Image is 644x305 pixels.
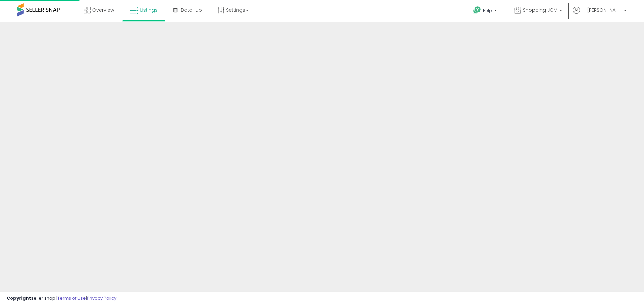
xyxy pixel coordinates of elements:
[7,295,116,302] div: seller snap | |
[87,295,116,301] a: Privacy Policy
[181,7,202,13] span: DataHub
[473,6,481,14] i: Get Help
[523,7,557,13] span: Shopping JCM
[582,7,622,13] span: Hi [PERSON_NAME]
[7,295,31,301] strong: Copyright
[92,7,114,13] span: Overview
[140,7,158,13] span: Listings
[57,295,86,301] a: Terms of Use
[573,7,627,22] a: Hi [PERSON_NAME]
[468,1,503,22] a: Help
[483,8,492,13] span: Help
